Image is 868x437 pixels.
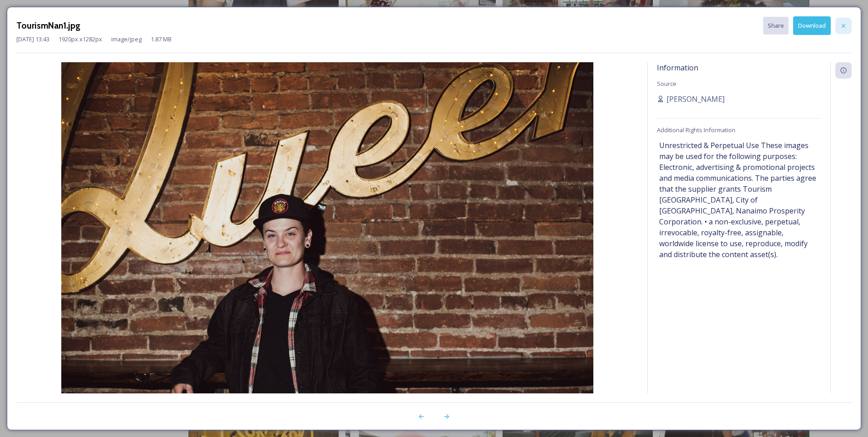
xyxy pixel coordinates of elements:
[111,35,142,44] span: image/jpeg
[151,35,172,44] span: 1.87 MB
[659,140,819,260] span: Unrestricted & Perpetual Use These images may be used for the following purposes: Electronic, adv...
[657,126,735,134] span: Additional Rights Information
[763,17,789,35] button: Share
[59,35,102,44] span: 1920 px x 1282 px
[657,79,676,88] span: Source
[657,63,698,73] span: Information
[16,35,49,44] span: [DATE] 13:43
[16,62,638,417] img: 1924-wl-d39a817f-c442-4fed-a2d4-04131722b813.jpg
[16,19,80,32] h3: TourismNan1.jpg
[793,16,831,35] button: Download
[666,94,725,104] span: [PERSON_NAME]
